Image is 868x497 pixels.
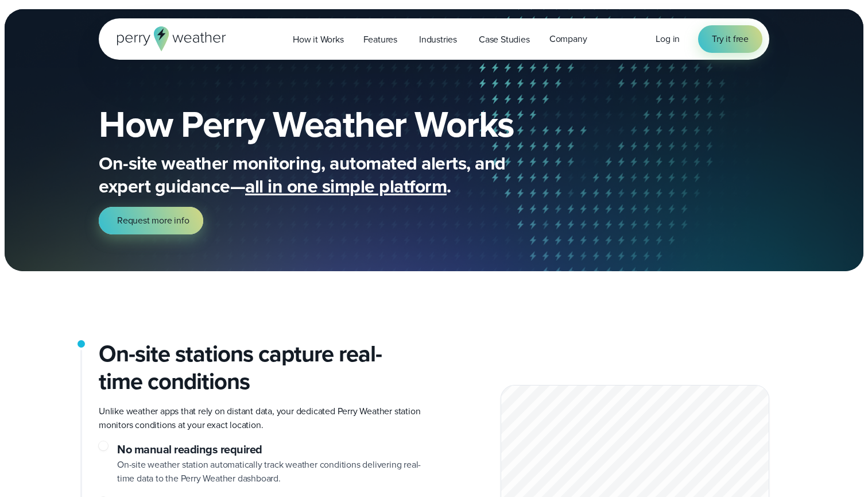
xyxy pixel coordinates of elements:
[469,28,540,51] a: Case Studies
[283,28,354,51] a: How it Works
[99,340,425,395] h2: On-site stations capture real-time conditions
[99,404,425,432] p: Unlike weather apps that rely on distant data, your dedicated Perry Weather station monitors cond...
[363,33,397,47] span: Features
[479,33,530,47] span: Case Studies
[656,32,680,45] span: Log in
[117,458,425,486] p: On-site weather station automatically track weather conditions delivering real-time data to the P...
[99,207,203,234] a: Request more info
[117,214,189,228] span: Request more info
[99,106,597,142] h1: How Perry Weather Works
[293,33,344,47] span: How it Works
[245,172,447,200] span: all in one simple platform
[698,25,762,53] a: Try it free
[419,33,457,47] span: Industries
[117,441,425,458] h3: No manual readings required
[549,32,587,46] span: Company
[99,152,558,198] p: On-site weather monitoring, automated alerts, and expert guidance— .
[656,32,680,46] a: Log in
[712,32,749,46] span: Try it free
